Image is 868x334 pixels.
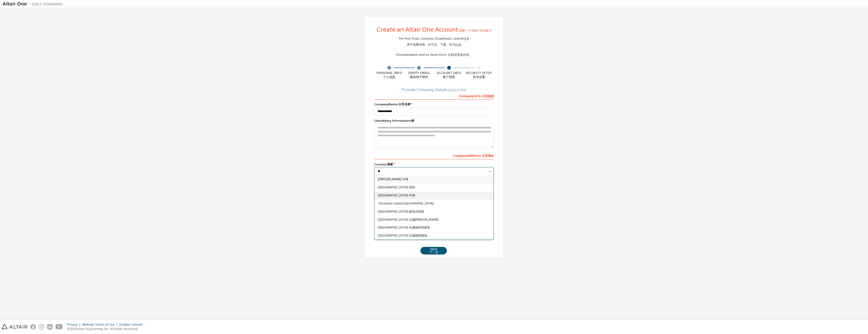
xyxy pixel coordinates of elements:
[374,92,494,100] div: Company Info
[410,75,428,79] span: 验证电子邮件
[409,193,415,197] span: 中国
[482,153,494,158] span: 公司地址
[482,94,494,98] span: 公司信息
[404,71,434,79] div: Verify Email
[374,71,404,79] div: Personal Info
[459,28,492,33] span: 创建一个Altair One账户
[409,225,430,230] span: 法属波利尼西亚
[67,327,145,331] p: © 2025 Altair Engineering, Inc. All Rights Reserved.
[378,202,490,205] span: Christmas Island
[396,37,472,57] div: For Free Trials, Licenses, Downloads, Learning & Documentation and so much more.
[387,162,393,166] span: 国家
[398,102,411,106] span: 公司名称
[378,210,490,213] span: [GEOGRAPHIC_DATA]
[3,2,66,7] img: Altair One
[383,75,395,79] span: 个人信息
[420,247,447,254] button: Next 下一步
[374,88,494,92] div: Provide Company Details
[448,53,472,57] span: 文档等更多内容。
[378,234,490,237] span: [GEOGRAPHIC_DATA]
[67,323,82,327] div: Privacy
[409,185,415,189] span: 智利
[378,178,490,181] span: [PERSON_NAME]
[448,88,467,92] span: 提供公司详情
[378,226,490,229] span: [GEOGRAPHIC_DATA]
[443,75,455,79] span: 账户信息
[39,324,44,329] img: instagram.svg
[407,42,461,47] span: 用于免费试用、许可证、下载、学习以及
[374,151,494,159] div: Company Address
[409,234,427,238] span: 法属南部领地
[374,102,494,106] label: Company Name
[374,162,494,166] label: Country
[47,324,52,329] img: linkedin.svg
[402,177,408,182] span: 乍得
[2,324,28,329] img: altair_logo.svg
[119,323,145,327] div: Cookie Consent
[378,218,490,221] span: [GEOGRAPHIC_DATA]
[378,186,490,189] span: [GEOGRAPHIC_DATA]
[429,250,438,254] span: 下一步
[464,71,494,79] div: Security Setup
[409,209,424,214] span: 捷克共和国
[377,26,492,34] div: Create an Altair One Account
[409,217,439,222] span: 法属[PERSON_NAME]
[403,201,434,205] span: [GEOGRAPHIC_DATA]
[82,323,119,327] div: Website Terms of Use
[56,324,63,329] img: youtube.svg
[31,324,36,329] img: facebook.svg
[378,194,490,197] span: [GEOGRAPHIC_DATA]
[374,119,494,123] label: Please provide any information that will help our support team identify your company. Email and n...
[473,75,485,79] span: 安全设置
[434,71,464,79] div: Account Info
